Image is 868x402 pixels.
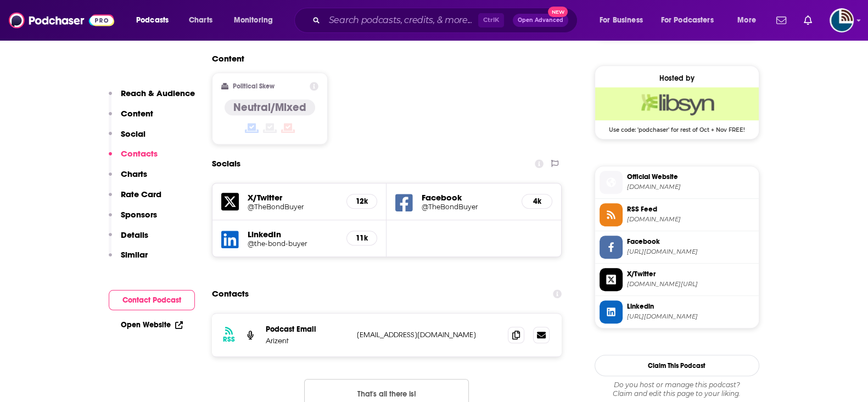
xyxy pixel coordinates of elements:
[121,230,148,240] p: Details
[248,239,338,248] a: @the-bond-buyer
[627,204,754,214] span: RSS Feed
[595,120,759,133] span: Use code: 'podchaser' for rest of Oct + Nov FREE!
[627,215,754,224] span: bondbuyer.libsyn.com
[600,300,754,323] a: Linkedin[URL][DOMAIN_NAME]
[121,108,153,119] p: Content
[234,13,273,28] span: Monitoring
[109,169,147,189] button: Charts
[772,11,791,30] a: Show notifications dropdown
[531,197,543,206] h5: 4k
[799,11,816,30] a: Show notifications dropdown
[109,129,145,149] button: Social
[248,192,338,203] h5: X/Twitter
[356,197,368,206] h5: 12k
[212,283,249,304] h2: Contacts
[518,18,563,23] span: Open Advanced
[627,172,754,182] span: Official Website
[830,8,854,32] button: Show profile menu
[128,12,183,29] button: open menu
[233,82,275,90] h2: Political Skew
[627,237,754,247] span: Facebook
[595,87,759,132] a: Libsyn Deal: Use code: 'podchaser' for rest of Oct + Nov FREE!
[121,129,145,139] p: Social
[627,280,754,288] span: twitter.com/TheBondBuyer
[109,290,195,310] button: Contact Podcast
[136,13,169,28] span: Podcasts
[121,209,157,220] p: Sponsors
[109,209,157,230] button: Sponsors
[595,74,759,83] div: Hosted by
[513,14,568,27] button: Open AdvancedNew
[212,153,240,174] h2: Socials
[121,88,195,98] p: Reach & Audience
[109,249,148,270] button: Similar
[600,236,754,259] a: Facebook[URL][DOMAIN_NAME]
[548,7,568,17] span: New
[627,248,754,256] span: https://www.facebook.com/TheBondBuyer
[595,381,759,389] span: Do you host or manage this podcast?
[627,312,754,321] span: https://www.linkedin.com/company/the-bond-buyer
[600,171,754,194] a: Official Website[DOMAIN_NAME]
[661,13,714,28] span: For Podcasters
[266,336,348,345] p: Arizent
[226,12,287,29] button: open menu
[600,268,754,291] a: X/Twitter[DOMAIN_NAME][URL]
[627,183,754,191] span: bondbuyer.com
[212,53,553,64] h2: Content
[422,192,513,203] h5: Facebook
[121,320,183,330] a: Open Website
[182,12,219,29] a: Charts
[600,203,754,226] a: RSS Feed[DOMAIN_NAME]
[109,148,158,169] button: Contacts
[223,335,235,344] h3: RSS
[730,12,770,29] button: open menu
[595,381,759,398] div: Claim and edit this page to your liking.
[595,87,759,120] img: Libsyn Deal: Use code: 'podchaser' for rest of Oct + Nov FREE!
[627,302,754,311] span: Linkedin
[121,169,147,179] p: Charts
[324,12,478,29] input: Search podcasts, credits, & more...
[109,88,195,108] button: Reach & Audience
[357,330,500,339] p: [EMAIL_ADDRESS][DOMAIN_NAME]
[830,8,854,32] span: Logged in as tdunyak
[248,203,338,211] a: @TheBondBuyer
[422,203,513,211] a: @TheBondBuyer
[109,189,161,209] button: Rate Card
[356,233,368,243] h5: 11k
[600,13,643,28] span: For Business
[830,8,854,32] img: User Profile
[189,13,212,28] span: Charts
[627,269,754,279] span: X/Twitter
[248,229,338,239] h5: LinkedIn
[592,12,657,29] button: open menu
[121,148,158,159] p: Contacts
[654,12,730,29] button: open menu
[595,355,759,376] button: Claim This Podcast
[121,249,148,260] p: Similar
[478,13,504,27] span: Ctrl K
[266,325,348,334] p: Podcast Email
[737,13,756,28] span: More
[233,101,306,114] h4: Neutral/Mixed
[121,189,161,199] p: Rate Card
[109,108,153,129] button: Content
[109,230,148,250] button: Details
[9,10,114,31] img: Podchaser - Follow, Share and Rate Podcasts
[305,8,588,33] div: Search podcasts, credits, & more...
